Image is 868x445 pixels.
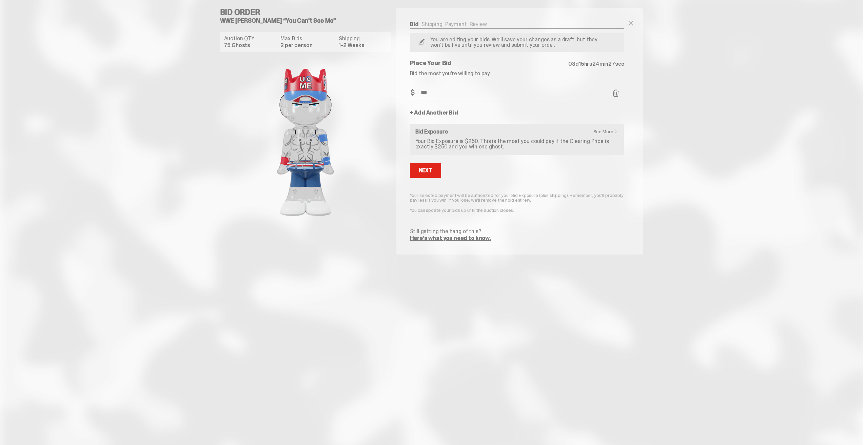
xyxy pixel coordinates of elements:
[224,43,277,48] dd: 75 Ghosts
[410,229,624,234] p: Still getting the hang of this?
[280,36,335,41] dt: Max Bids
[410,235,491,242] a: Here’s what you need to know.
[411,89,415,96] span: $
[419,168,432,173] div: Next
[410,71,624,76] p: Bid the most you’re willing to pay.
[568,60,575,67] span: 03
[415,129,619,135] h6: Bid Exposure
[238,58,373,227] img: product image
[593,129,622,134] a: See More
[280,43,335,48] dd: 2 per person
[410,193,624,202] p: Your selected payment will be authorized for your Bid Exposure (plus shipping). Remember, you’ll ...
[339,36,387,41] dt: Shipping
[579,60,584,67] span: 15
[224,36,277,41] dt: Auction QTY
[415,139,619,149] p: Your Bid Exposure is $250. This is the most you could pay if the Clearing Price is exactly $250 a...
[410,208,624,213] p: You can update your bids up until the auction closes.
[410,21,419,28] a: Bid
[220,18,396,24] h5: WWE [PERSON_NAME] “You Can't See Me”
[410,110,458,116] a: + Add Another Bid
[592,60,599,67] span: 24
[410,163,441,178] button: Next
[568,61,624,67] p: d hrs min sec
[339,43,387,48] dd: 1-2 Weeks
[410,60,569,66] p: Place Your Bid
[220,8,396,16] h4: Bid Order
[428,37,603,48] p: You are editing your bids. We’ll save your changes as a draft, but they won’t be live until you r...
[608,60,615,67] span: 27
